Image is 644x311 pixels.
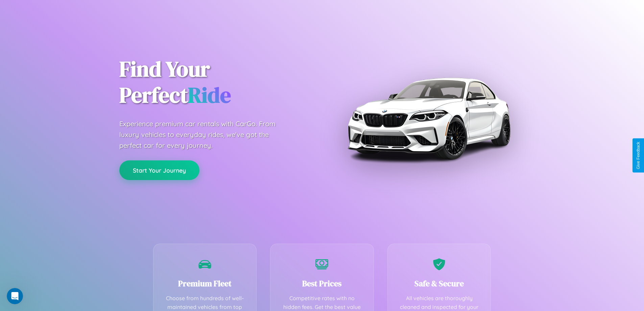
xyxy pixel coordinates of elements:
h3: Best Prices [281,278,363,289]
h3: Premium Fleet [164,278,246,289]
p: Experience premium car rentals with CarGo. From luxury vehicles to everyday rides, we've got the ... [119,118,288,151]
div: Give Feedback [636,142,641,169]
span: Ride [188,80,231,110]
h3: Safe & Secure [398,278,481,289]
h1: Find Your Perfect [119,56,312,108]
img: Premium BMW car rental vehicle [344,34,513,203]
button: Start Your Journey [119,160,199,180]
iframe: Intercom live chat [7,288,23,304]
